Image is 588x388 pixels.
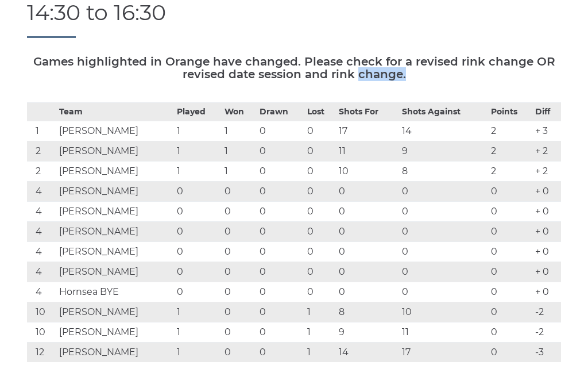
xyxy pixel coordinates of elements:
th: Shots Against [399,102,488,121]
td: 1 [222,161,257,181]
td: 0 [304,161,336,181]
td: 9 [399,141,488,161]
td: 0 [257,342,304,362]
td: 0 [399,241,488,262]
td: 1 [174,161,222,181]
td: 0 [174,262,222,282]
td: 1 [174,121,222,141]
td: 1 [174,322,222,342]
td: 0 [174,282,222,302]
td: 0 [257,262,304,282]
td: 14 [399,121,488,141]
td: 0 [222,282,257,302]
td: 0 [399,181,488,201]
td: 0 [257,181,304,201]
td: 14 [336,342,399,362]
td: 0 [304,201,336,221]
th: Drawn [257,102,304,121]
td: + 0 [532,221,561,241]
td: 0 [399,201,488,221]
td: 0 [304,262,336,282]
td: 0 [336,201,399,221]
td: 0 [257,302,304,322]
td: 10 [336,161,399,181]
td: + 2 [532,141,561,161]
td: 8 [399,161,488,181]
td: 0 [257,121,304,141]
td: 0 [336,181,399,201]
td: + 0 [532,201,561,221]
td: 0 [222,201,257,221]
td: 0 [174,201,222,221]
td: 0 [222,302,257,322]
td: 0 [304,141,336,161]
td: 1 [222,121,257,141]
td: 0 [257,221,304,241]
td: [PERSON_NAME] [56,302,174,322]
td: [PERSON_NAME] [56,201,174,221]
h5: Games highlighted in Orange have changed. Please check for a revised rink change OR revised date ... [27,55,561,80]
td: 1 [304,302,336,322]
td: 0 [488,181,533,201]
td: [PERSON_NAME] [56,322,174,342]
td: + 0 [532,262,561,282]
td: 0 [304,121,336,141]
td: Hornsea BYE [56,282,174,302]
td: 0 [488,322,533,342]
td: 0 [304,221,336,241]
td: 10 [27,302,56,322]
td: 1 [27,121,56,141]
td: 10 [399,302,488,322]
td: 0 [336,282,399,302]
td: 2 [488,161,533,181]
td: 0 [222,181,257,201]
td: 17 [336,121,399,141]
td: 0 [399,221,488,241]
th: Shots For [336,102,399,121]
td: 0 [488,241,533,262]
td: + 0 [532,282,561,302]
td: 1 [304,342,336,362]
th: Lost [304,102,336,121]
th: Diff [532,102,561,121]
td: 4 [27,201,56,221]
td: 4 [27,181,56,201]
td: 0 [488,262,533,282]
td: -3 [532,342,561,362]
td: 0 [488,221,533,241]
td: 1 [174,141,222,161]
td: 1 [174,302,222,322]
td: [PERSON_NAME] [56,221,174,241]
td: 2 [27,161,56,181]
td: 0 [336,221,399,241]
td: 0 [257,322,304,342]
td: 11 [399,322,488,342]
td: 0 [257,241,304,262]
td: 1 [304,322,336,342]
td: 0 [336,241,399,262]
td: 9 [336,322,399,342]
td: 0 [399,282,488,302]
td: + 0 [532,241,561,262]
th: Played [174,102,222,121]
td: -2 [532,322,561,342]
td: 11 [336,141,399,161]
td: 0 [257,141,304,161]
td: 0 [257,161,304,181]
td: 0 [174,221,222,241]
td: [PERSON_NAME] [56,262,174,282]
td: [PERSON_NAME] [56,342,174,362]
td: + 2 [532,161,561,181]
td: 0 [304,282,336,302]
td: [PERSON_NAME] [56,161,174,181]
td: 12 [27,342,56,362]
td: 2 [488,141,533,161]
td: 17 [399,342,488,362]
th: Team [56,102,174,121]
td: 2 [27,141,56,161]
td: 4 [27,282,56,302]
td: + 3 [532,121,561,141]
td: 0 [257,201,304,221]
td: [PERSON_NAME] [56,181,174,201]
td: 0 [174,241,222,262]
